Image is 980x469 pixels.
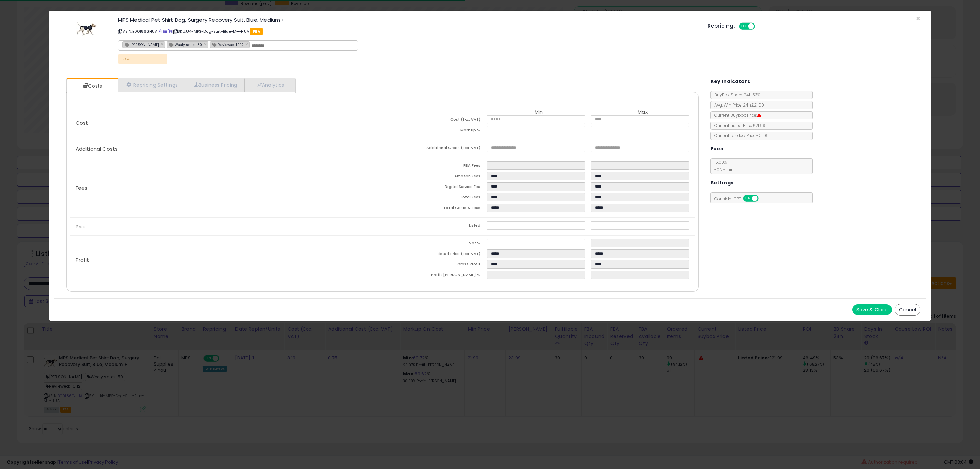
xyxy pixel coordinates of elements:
[244,78,295,92] a: Analytics
[382,193,487,204] td: Total Fees
[250,28,263,35] span: FBA
[711,102,764,108] span: Avg. Win Price 24h: £21.00
[711,92,760,98] span: BuyBox Share 24h: 53%
[852,304,892,315] button: Save & Close
[70,257,382,263] p: Profit
[382,249,487,260] td: Listed Price (Exc. VAT)
[740,23,748,29] span: ON
[382,182,487,193] td: Digital Service Fee
[161,41,165,47] a: ×
[382,161,487,172] td: FBA Fees
[757,196,768,201] span: OFF
[710,179,734,187] h5: Settings
[382,221,487,232] td: Listed
[118,26,698,37] p: ASIN: B00I86GHUA | SKU: U4-MPS-Dog-Suit-Blue-M+-HUA
[711,196,768,202] span: Consider CPT:
[711,167,734,173] span: £0.25 min
[591,109,695,115] th: Max
[70,224,382,229] p: Price
[70,120,382,126] p: Cost
[159,29,162,34] a: BuyBox page
[711,133,769,139] span: Current Landed Price: £21.99
[382,204,487,214] td: Total Costs & Fees
[744,196,752,201] span: ON
[382,126,487,136] td: Mark up %
[757,113,761,117] i: Suppressed Buy Box
[118,17,698,22] h3: MPS Medical Pet Shirt Dog, Surgery Recovery Suit, Blue, Medium +
[382,115,487,126] td: Cost (Exc. VAT)
[711,159,734,173] span: 15.00 %
[708,23,735,29] h5: Repricing:
[70,185,382,191] p: Fees
[382,260,487,271] td: Gross Profit
[204,41,208,47] a: ×
[76,17,97,38] img: 41wUcaFNKTL._SL60_.jpg
[168,29,172,34] a: Your listing only
[916,14,920,23] span: ×
[382,271,487,281] td: Profit [PERSON_NAME] %
[382,144,487,154] td: Additional Costs (Exc. VAT)
[754,23,765,29] span: OFF
[70,146,382,152] p: Additional Costs
[710,145,723,153] h5: Fees
[123,42,159,47] span: [PERSON_NAME]
[67,79,117,93] a: Costs
[382,239,487,249] td: Vat %
[710,77,750,86] h5: Key Indicators
[185,78,245,92] a: Business Pricing
[167,42,202,47] span: Weely sales: 50
[382,172,487,182] td: Amazon Fees
[487,109,591,115] th: Min
[895,304,920,316] button: Cancel
[245,41,249,47] a: ×
[210,42,244,47] span: Reviewed: 10.12
[118,54,167,64] p: 9/14
[118,78,185,92] a: Repricing Settings
[711,112,761,118] span: Current Buybox Price:
[163,29,167,34] a: All offer listings
[711,123,765,128] span: Current Listed Price: £21.99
